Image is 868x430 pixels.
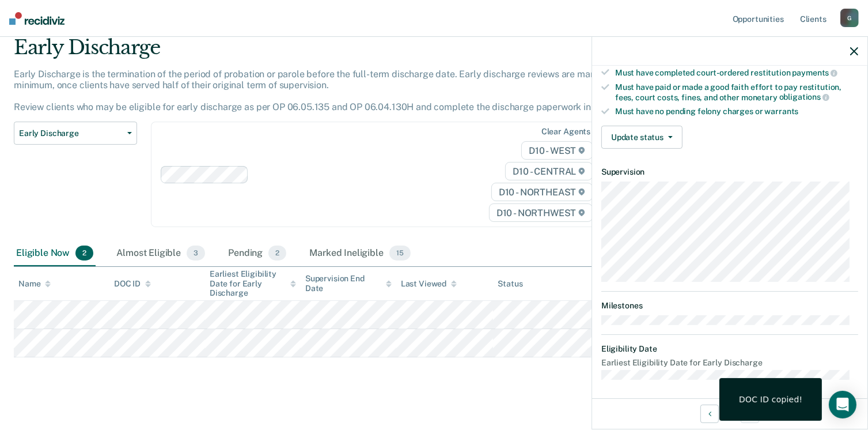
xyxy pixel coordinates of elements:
[14,69,633,113] p: Early Discharge is the termination of the period of probation or parole before the full-term disc...
[19,129,123,138] span: Early Discharge
[401,279,457,289] div: Last Viewed
[739,394,802,405] div: DOC ID copied!
[389,246,411,261] span: 15
[9,12,65,25] img: Recidiviz
[226,241,289,266] div: Pending
[498,279,522,289] div: Status
[601,344,858,354] dt: Eligibility Date
[489,203,593,222] span: D10 - NORTHWEST
[765,107,799,116] span: warrants
[779,92,829,101] span: obligations
[268,246,286,261] span: 2
[601,167,858,177] dt: Supervision
[307,241,412,266] div: Marked Ineligible
[491,183,593,201] span: D10 - NORTHEAST
[615,107,858,116] div: Must have no pending felony charges or
[601,301,858,311] dt: Milestones
[829,391,856,418] div: Open Intercom Messenger
[210,269,296,298] div: Earliest Eligibility Date for Early Discharge
[601,358,858,368] dt: Earliest Eligibility Date for Early Discharge
[793,68,838,77] span: payments
[505,162,593,180] span: D10 - CENTRAL
[114,241,207,266] div: Almost Eligible
[14,241,96,266] div: Eligible Now
[114,279,151,289] div: DOC ID
[615,67,858,78] div: Must have completed court-ordered restitution
[601,126,683,149] button: Update status
[840,9,859,27] div: G
[700,405,719,423] button: Previous Opportunity
[187,246,205,261] span: 3
[541,127,590,137] div: Clear agents
[14,36,665,69] div: Early Discharge
[521,141,593,160] span: D10 - WEST
[615,82,858,102] div: Must have paid or made a good faith effort to pay restitution, fees, court costs, fines, and othe...
[18,279,51,289] div: Name
[592,398,867,429] div: 3 / 3
[75,246,93,261] span: 2
[305,274,392,293] div: Supervision End Date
